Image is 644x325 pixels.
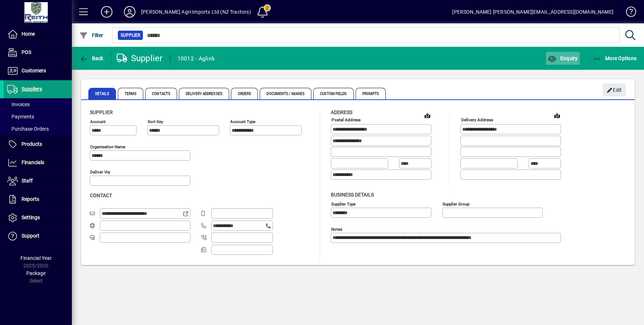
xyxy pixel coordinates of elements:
[331,192,374,198] span: Business details
[4,209,72,227] a: Settings
[4,25,72,43] a: Home
[121,32,140,39] span: Supplier
[90,119,106,124] mat-label: Account
[22,68,46,73] span: Customers
[118,5,141,18] button: Profile
[356,88,386,99] span: Prompts
[260,88,311,99] span: Documents / Images
[4,110,72,123] a: Payments
[22,215,40,220] span: Settings
[22,31,35,37] span: Home
[7,101,30,107] span: Invoices
[79,55,103,61] span: Back
[79,32,103,38] span: Filter
[4,44,72,62] a: POS
[607,84,622,96] span: Edit
[179,88,229,99] span: Delivery Addresses
[90,193,112,198] span: Contact
[22,141,42,147] span: Products
[331,109,352,115] span: Address
[22,196,39,202] span: Reports
[548,55,578,61] span: Enquiry
[26,270,46,276] span: Package
[452,6,613,18] div: [PERSON_NAME] [PERSON_NAME][EMAIL_ADDRESS][DOMAIN_NAME]
[4,227,72,245] a: Support
[551,110,563,121] a: View on map
[231,88,258,99] span: Orders
[4,172,72,190] a: Staff
[90,144,125,149] mat-label: Organisation name
[78,52,105,65] button: Back
[22,233,40,239] span: Support
[603,83,626,96] button: Edit
[22,86,42,92] span: Suppliers
[22,178,33,184] span: Staff
[88,88,116,99] span: Details
[230,119,255,124] mat-label: Account Type
[593,55,637,61] span: More Options
[621,1,635,25] a: Knowledge Base
[148,119,163,124] mat-label: Sort key
[72,52,111,65] app-page-header-button: Back
[4,62,72,80] a: Customers
[78,29,105,42] button: Filter
[4,98,72,110] a: Invoices
[4,123,72,135] a: Purchase Orders
[22,49,31,55] span: POS
[4,135,72,153] a: Products
[7,114,34,119] span: Payments
[591,52,639,65] button: More Options
[331,201,356,206] mat-label: Supplier type
[95,5,118,18] button: Add
[145,88,177,99] span: Contacts
[7,126,49,132] span: Purchase Orders
[546,52,579,65] button: Enquiry
[22,159,44,165] span: Financials
[422,110,433,121] a: View on map
[118,88,144,99] span: Terms
[90,109,113,115] span: Supplier
[117,53,163,64] div: Supplier
[313,88,353,99] span: Custom Fields
[443,201,469,206] mat-label: Supplier group
[90,170,110,175] mat-label: Deliver via
[331,226,342,231] mat-label: Notes
[20,255,52,261] span: Financial Year
[4,154,72,172] a: Financials
[177,53,215,64] div: 10012 - Aglink
[141,6,251,18] div: [PERSON_NAME] Agri-Imports Ltd (NZ Tractors)
[4,190,72,208] a: Reports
